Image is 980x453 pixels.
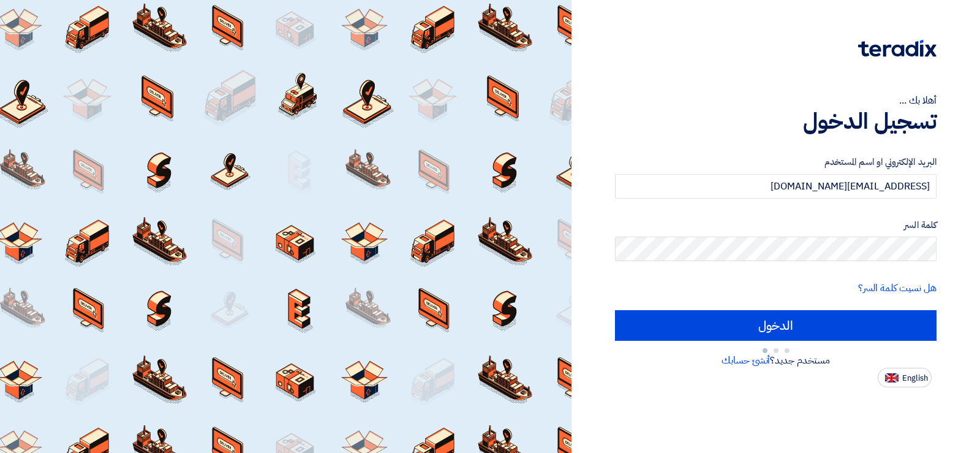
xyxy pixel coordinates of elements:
label: كلمة السر [615,218,937,232]
label: البريد الإلكتروني او اسم المستخدم [615,155,937,169]
div: مستخدم جديد؟ [615,353,937,368]
a: أنشئ حسابك [722,353,770,368]
input: أدخل بريد العمل الإلكتروني او اسم المستخدم الخاص بك ... [615,174,937,199]
input: الدخول [615,310,937,341]
button: English [878,368,932,387]
div: أهلا بك ... [615,93,937,108]
h1: تسجيل الدخول [615,108,937,135]
span: English [902,374,928,383]
img: en-US.png [885,373,899,383]
img: Teradix logo [858,40,937,57]
a: هل نسيت كلمة السر؟ [858,281,937,295]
